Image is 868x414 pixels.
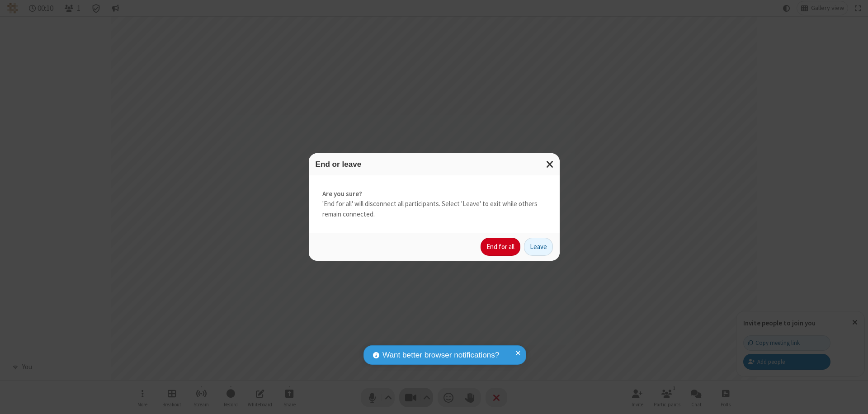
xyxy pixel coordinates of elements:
div: 'End for all' will disconnect all participants. Select 'Leave' to exit while others remain connec... [309,175,560,233]
button: End for all [481,238,520,256]
strong: Are you sure? [322,189,546,199]
h3: End or leave [316,160,553,169]
button: Leave [524,238,553,256]
span: Want better browser notifications? [382,349,499,361]
button: Close modal [541,153,560,175]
